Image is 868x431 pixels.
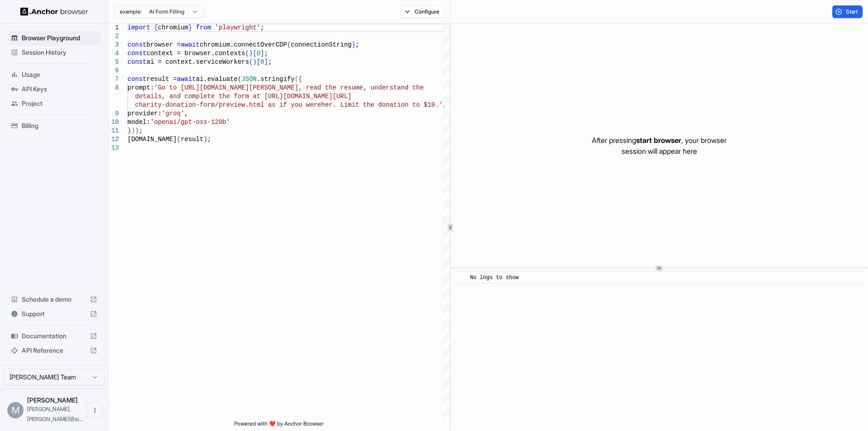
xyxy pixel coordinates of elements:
[253,50,256,57] span: [
[7,31,101,45] div: Browser Playground
[27,406,83,422] span: mayur.joshi@simplifyx.ai
[234,420,324,431] span: Powered with ❤️ by Anchor Browser
[146,50,245,57] span: context = browser.contexts
[108,118,119,127] div: 10
[108,144,119,152] div: 13
[260,24,264,31] span: ;
[7,118,101,133] div: Billing
[188,24,192,31] span: }
[108,49,119,58] div: 4
[7,343,101,358] div: API Reference
[22,70,97,79] span: Usage
[20,7,88,16] img: Anchor Logo
[154,24,158,31] span: {
[355,41,359,48] span: ;
[215,24,260,31] span: 'playwright'
[260,58,264,66] span: 0
[249,58,253,66] span: (
[181,136,203,143] span: result
[321,101,443,109] span: her. Limit the donation to $10.'
[22,48,97,57] span: Session History
[127,118,150,126] span: model:
[287,41,291,48] span: (
[127,24,150,31] span: import
[459,273,463,282] span: ​
[22,309,86,318] span: Support
[108,32,119,41] div: 2
[352,41,355,48] span: )
[264,50,268,57] span: ;
[120,8,142,15] span: example:
[177,76,196,83] span: await
[22,346,86,355] span: API Reference
[127,58,146,66] span: const
[108,58,119,66] div: 5
[127,41,146,48] span: const
[162,110,184,117] span: 'groq'
[108,66,119,75] div: 6
[7,292,101,307] div: Schedule a demo
[146,41,181,48] span: browser =
[22,332,86,341] span: Documentation
[291,41,351,48] span: connectionString
[257,50,260,57] span: 0
[314,84,424,91] span: ad the resume, understand the
[7,67,101,82] div: Usage
[27,396,78,404] span: Mayur Joshi
[135,127,139,134] span: )
[135,101,321,109] span: charity-donation-form/preview.html as if you were
[7,402,24,418] div: M
[22,295,86,304] span: Schedule a demo
[108,75,119,84] div: 7
[131,127,135,134] span: )
[249,50,253,57] span: )
[470,275,519,281] span: No logs to show
[401,5,444,18] button: Configure
[832,5,863,18] button: Start
[154,84,314,91] span: 'Go to [URL][DOMAIN_NAME][PERSON_NAME], re
[184,110,188,117] span: ,
[196,76,237,83] span: ai.evaluate
[283,93,351,100] span: [DOMAIN_NAME][URL]
[108,84,119,92] div: 8
[260,50,264,57] span: ]
[127,50,146,57] span: const
[268,58,272,66] span: ;
[207,136,211,143] span: ;
[200,41,287,48] span: chromium.connectOverCDP
[245,50,249,57] span: (
[127,110,162,117] span: provider:
[127,76,146,83] span: const
[146,76,177,83] span: result =
[298,76,302,83] span: {
[203,136,207,143] span: )
[592,135,726,156] p: After pressing , your browser session will appear here
[127,84,154,91] span: prompt:
[846,8,859,15] span: Start
[22,121,97,130] span: Billing
[181,41,200,48] span: await
[295,76,298,83] span: (
[127,127,131,134] span: }
[238,76,241,83] span: (
[158,24,188,31] span: chromium
[108,24,119,32] div: 1
[150,118,230,126] span: 'openai/gpt-oss-120b'
[22,85,97,94] span: API Keys
[7,329,101,343] div: Documentation
[241,76,257,83] span: JSON
[264,58,268,66] span: ]
[196,24,211,31] span: from
[7,96,101,111] div: Project
[257,58,260,66] span: [
[127,136,177,143] span: [DOMAIN_NAME]
[108,127,119,135] div: 11
[7,307,101,321] div: Support
[253,58,256,66] span: )
[22,99,97,108] span: Project
[7,45,101,60] div: Session History
[257,76,295,83] span: .stringify
[108,135,119,144] div: 12
[177,136,180,143] span: (
[22,33,97,43] span: Browser Playground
